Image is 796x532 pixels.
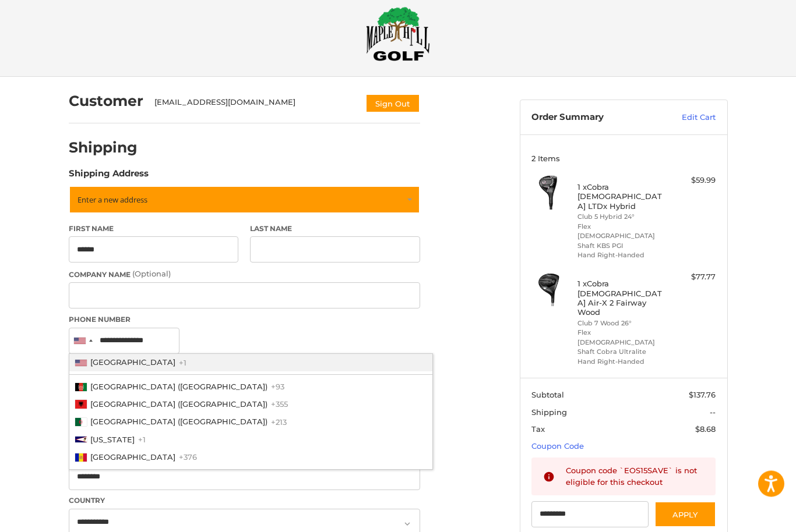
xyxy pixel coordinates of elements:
legend: Shipping Address [69,168,149,186]
span: +1 [179,358,186,367]
span: +93 [271,382,284,392]
label: Country [69,496,420,506]
span: $8.68 [695,425,716,434]
span: $137.76 [689,391,716,400]
img: Maple Hill Golf [366,7,430,62]
li: Club 5 Hybrid 24° [577,212,667,222]
label: Company Name [69,269,420,281]
span: [GEOGRAPHIC_DATA] (‫[GEOGRAPHIC_DATA]‬‎) [90,417,267,427]
li: Shaft Cobra Ultralite [577,347,667,357]
label: First Name [69,224,239,235]
a: Enter or select a different address [69,186,420,214]
span: Subtotal [531,391,564,400]
ul: List of countries [69,354,433,470]
label: Last Name [250,224,420,235]
li: Flex [DEMOGRAPHIC_DATA] [577,328,667,347]
div: [EMAIL_ADDRESS][DOMAIN_NAME] [154,97,354,114]
li: Shaft KBS PGI [577,242,667,251]
li: Club 7 Wood 26° [577,319,667,329]
li: Hand Right-Handed [577,357,667,367]
li: Hand Right-Handed [577,251,667,261]
a: Edit Cart [657,112,716,124]
span: +1 [138,435,146,445]
h2: Customer [69,93,143,111]
button: Apply [654,502,716,528]
span: +355 [271,400,288,409]
li: Flex [DEMOGRAPHIC_DATA] [577,222,667,242]
small: (Optional) [132,269,171,279]
h4: 1 x Cobra [DEMOGRAPHIC_DATA] LTDx Hybrid [577,183,667,211]
h2: Shipping [69,139,138,157]
span: Shipping [531,408,567,417]
div: $77.77 [670,272,716,283]
span: -- [710,408,716,417]
h4: 1 x Cobra [DEMOGRAPHIC_DATA] Air-X 2 Fairway Wood [577,279,667,317]
span: Enter a new address [78,195,147,205]
input: Gift Certificate or Coupon Code [531,502,649,528]
h3: 2 Items [531,154,716,164]
span: Tax [531,425,545,434]
span: [GEOGRAPHIC_DATA] [90,358,175,367]
h3: Order Summary [531,112,657,124]
span: [US_STATE] [90,435,135,445]
span: +376 [179,453,197,462]
label: Phone Number [69,315,420,325]
button: Sign Out [365,94,420,114]
span: +213 [271,417,287,427]
div: $59.99 [670,175,716,187]
span: [GEOGRAPHIC_DATA] [90,453,175,462]
div: United States: +1 [69,329,96,354]
span: [GEOGRAPHIC_DATA] (‫[GEOGRAPHIC_DATA]‬‎) [90,382,267,392]
span: [GEOGRAPHIC_DATA] ([GEOGRAPHIC_DATA]) [90,400,267,409]
div: Coupon code `EOS15SAVE` is not eligible for this checkout [566,466,705,488]
a: Coupon Code [531,442,584,451]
